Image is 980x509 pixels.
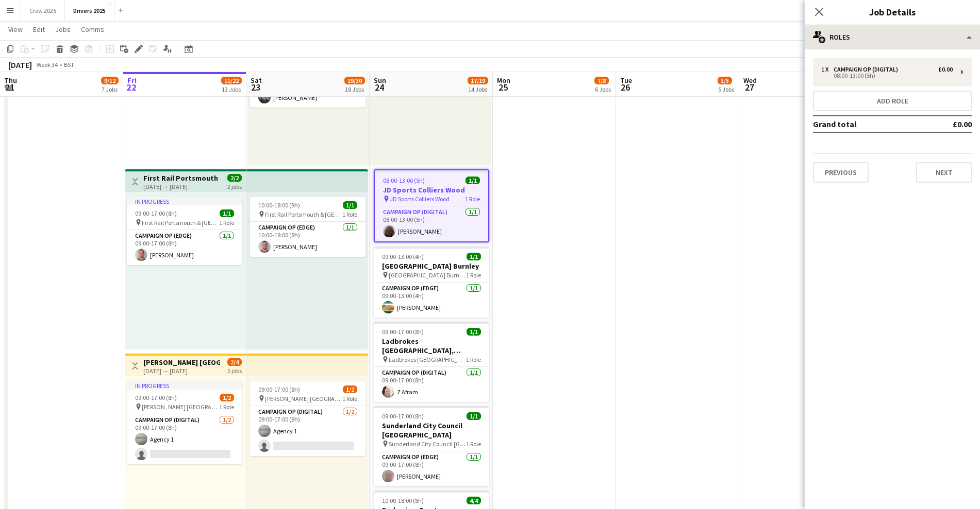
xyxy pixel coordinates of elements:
h3: Job Details [805,5,980,19]
span: 1 Role [342,210,357,218]
span: 1/1 [467,328,481,336]
a: Comms [77,23,108,36]
span: 1/1 [220,209,234,217]
div: 09:00-13:00 (4h)1/1[GEOGRAPHIC_DATA] Burnley [GEOGRAPHIC_DATA] Burnley1 RoleCampaign Op (Edge)1/1... [374,247,489,318]
span: 1 Role [465,195,480,203]
span: 4/4 [467,497,481,504]
h3: Ladbrokes [GEOGRAPHIC_DATA], [GEOGRAPHIC_DATA] [374,337,489,355]
span: JD Sports Colliers Wood [390,195,450,203]
button: Previous [813,162,869,183]
div: 18 Jobs [345,85,364,93]
span: 19/30 [344,77,365,84]
span: Thu [4,76,17,85]
app-card-role: Campaign Op (Edge)1/110:00-18:00 (8h)[PERSON_NAME] [250,222,366,257]
div: 08:00-13:00 (5h) [821,73,953,78]
span: [GEOGRAPHIC_DATA] Burnley [389,271,466,279]
span: 11/22 [221,77,242,84]
span: 1 Role [219,219,234,226]
a: Edit [29,23,49,36]
span: 27 [742,81,757,93]
span: 09:00-17:00 (8h) [258,385,300,393]
app-job-card: In progress09:00-17:00 (8h)1/2 [PERSON_NAME] [GEOGRAPHIC_DATA]1 RoleCampaign Op (Digital)1/209:00... [127,381,242,464]
span: 1 Role [219,403,234,411]
span: Edit [33,25,45,34]
span: Fri [127,76,137,85]
span: 10:00-18:00 (8h) [382,497,424,504]
app-card-role: Campaign Op (Digital)1/209:00-17:00 (8h)Agency 1 [127,414,242,464]
app-card-role: Campaign Op (Edge)1/109:00-13:00 (4h)[PERSON_NAME] [374,283,489,318]
app-card-role: Campaign Op (Digital)1/109:00-17:00 (8h)Z Afram [374,367,489,402]
div: 5 Jobs [718,85,734,93]
span: Wed [743,76,757,85]
div: Roles [805,25,980,49]
span: 9/12 [101,77,119,84]
span: 1 Role [466,356,481,363]
span: 2/4 [227,358,242,366]
td: £0.00 [923,116,972,132]
h3: First Rail Portsmouth & [GEOGRAPHIC_DATA] [143,173,220,183]
h3: JD Sports Colliers Wood [375,185,488,195]
span: 1/1 [466,177,480,184]
span: Week 34 [34,61,60,68]
span: 1/1 [467,253,481,260]
div: 6 Jobs [595,85,611,93]
span: 7/8 [594,77,609,84]
td: Grand total [813,116,923,132]
div: £0.00 [938,66,953,73]
span: 1 Role [466,440,481,448]
button: Drivers 2025 [65,1,114,21]
span: 21 [3,81,17,93]
app-card-role: Campaign Op (Edge)1/109:00-17:00 (8h)[PERSON_NAME] [374,451,489,486]
div: Campaign Op (Digital) [834,66,902,73]
app-job-card: 08:00-13:00 (5h)1/1JD Sports Colliers Wood JD Sports Colliers Wood1 RoleCampaign Op (Digital)1/10... [374,169,489,242]
span: Comms [81,25,104,34]
a: Jobs [51,23,75,36]
div: 1 x [821,66,834,73]
span: 09:00-17:00 (8h) [382,412,424,420]
div: 14 Jobs [468,85,488,93]
app-card-role: Campaign Op (Digital)1/209:00-17:00 (8h)Agency 1 [250,406,366,456]
span: Ladbrokes [GEOGRAPHIC_DATA], [GEOGRAPHIC_DATA] [389,356,466,363]
span: 09:00-13:00 (4h) [382,253,424,260]
span: 1 Role [342,395,357,402]
span: 10:00-18:00 (8h) [258,201,300,209]
app-job-card: In progress09:00-17:00 (8h)1/1 First Rail Portsmouth & [GEOGRAPHIC_DATA]1 RoleCampaign Op (Edge)1... [127,197,242,265]
span: Sun [374,76,386,85]
span: 24 [372,81,386,93]
div: 2 jobs [227,182,242,190]
span: 1/2 [343,385,357,393]
div: In progress [127,197,242,205]
h3: Sunderland City Council [GEOGRAPHIC_DATA] [374,421,489,440]
app-job-card: 09:00-17:00 (8h)1/1Sunderland City Council [GEOGRAPHIC_DATA] Sunderland City Council [GEOGRAPHIC_... [374,406,489,486]
app-job-card: 09:00-17:00 (8h)1/1Ladbrokes [GEOGRAPHIC_DATA], [GEOGRAPHIC_DATA] Ladbrokes [GEOGRAPHIC_DATA], [G... [374,322,489,402]
div: 2 jobs [227,366,242,375]
span: Jobs [55,25,71,34]
h3: [GEOGRAPHIC_DATA] Burnley [374,261,489,271]
div: 7 Jobs [102,85,118,93]
div: In progress [127,381,242,390]
span: 23 [249,81,262,93]
a: View [4,23,27,36]
span: 26 [619,81,632,93]
span: 1 Role [466,271,481,279]
div: 13 Jobs [222,85,241,93]
span: 1/1 [343,201,357,209]
span: 08:00-13:00 (5h) [383,177,425,184]
span: 09:00-17:00 (8h) [135,209,177,217]
app-job-card: 10:00-18:00 (8h)1/1 First Rail Portsmouth & [GEOGRAPHIC_DATA]1 RoleCampaign Op (Edge)1/110:00-18:... [250,197,366,257]
span: 17/19 [468,77,488,84]
app-card-role: Campaign Op (Digital)1/108:00-13:00 (5h)[PERSON_NAME] [375,206,488,241]
button: Crew 2025 [21,1,65,21]
app-job-card: 09:00-17:00 (8h)1/2 [PERSON_NAME] [GEOGRAPHIC_DATA]1 RoleCampaign Op (Digital)1/209:00-17:00 (8h)... [250,381,366,456]
div: [DATE] [8,60,32,70]
span: [PERSON_NAME] [GEOGRAPHIC_DATA] [142,403,219,411]
span: 09:00-17:00 (8h) [135,394,177,401]
span: 22 [126,81,137,93]
span: Sunderland City Council [GEOGRAPHIC_DATA] [389,440,466,448]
